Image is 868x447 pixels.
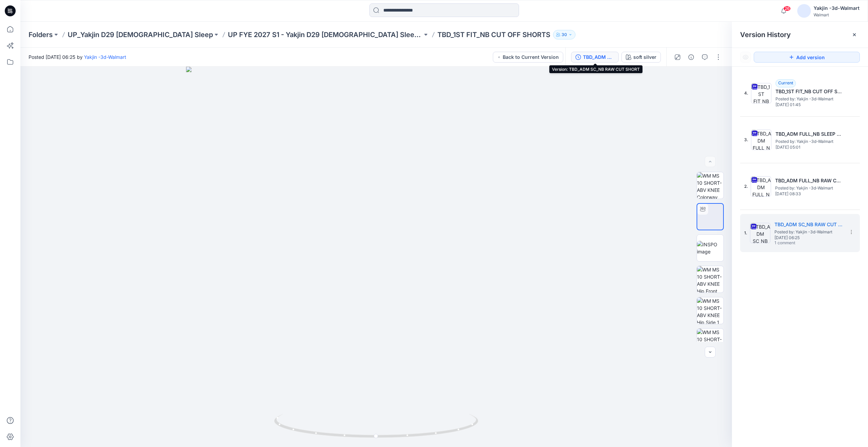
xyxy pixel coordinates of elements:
button: Show Hidden Versions [740,52,751,63]
div: Walmart [814,12,859,17]
img: INSPO image [697,241,723,255]
div: TBD_ADM SC_NB RAW CUT SHORT [583,53,614,61]
img: WM MS 10 SHORT-ABV KNEE Hip Front wo Avatar [697,266,723,293]
img: WM MS 10 SHORT-ABV KNEE Hip Back wo Avatar [697,329,723,355]
button: 30 [553,30,575,39]
p: 30 [562,31,567,38]
span: Posted by: Yakjin -3d-Walmart [775,138,844,145]
span: [DATE] 06:25 [774,235,842,240]
h5: TBD_ADM FULL_NB RAW CUT SHORT [775,177,843,185]
img: avatar [797,4,811,18]
a: Yakjin -3d-Walmart [84,54,126,60]
span: Posted by: Yakjin -3d-Walmart [775,96,844,102]
span: 26 [783,6,791,11]
img: TBD_ADM SC_NB RAW CUT SHORT [750,223,770,243]
div: Yakjin -3d-Walmart [814,4,859,12]
button: Add version [754,52,860,63]
span: [DATE] 01:45 [775,102,844,107]
img: TBD_ADM FULL_NB RAW CUT SHORT [751,176,771,197]
img: TBD_ADM FULL_NB SLEEP CUT OFF SHORTS [751,130,771,150]
a: UP_Yakjin D29 [DEMOGRAPHIC_DATA] Sleep [68,30,213,39]
div: soft silver [633,53,656,61]
span: 4. [744,90,748,96]
p: TBD_1ST FIT_NB CUT OFF SHORTS [437,30,550,39]
span: [DATE] 08:33 [775,192,843,196]
img: WM MS 10 SHORT-ABV KNEE Colorway wo Avatar [697,172,723,199]
button: TBD_ADM SC_NB RAW CUT SHORT [571,52,619,63]
button: soft silver [621,52,661,63]
h5: TBD_ADM FULL_NB SLEEP CUT OFF SHORTS [775,130,844,138]
button: Close [852,32,857,37]
span: Posted [DATE] 06:25 by [29,53,126,61]
button: Back to Current Version [493,52,563,63]
img: WM MS 10 SHORT-ABV KNEE Hip Side 1 wo Avatar [697,297,723,324]
span: 3. [744,137,748,143]
h5: TBD_ADM SC_NB RAW CUT SHORT [774,220,842,229]
span: Version History [740,31,791,39]
img: WM MS 10 SHORT-ABV KNEE Turntable with Avatar [697,204,723,230]
span: Current [778,80,793,85]
h5: TBD_1ST FIT_NB CUT OFF SHORTS [775,87,844,96]
span: Posted by: Yakjin -3d-Walmart [774,229,842,235]
a: Folders [29,30,53,39]
span: Posted by: Yakjin -3d-Walmart [775,185,843,192]
img: TBD_1ST FIT_NB CUT OFF SHORTS [751,83,771,103]
span: 1 comment [774,241,822,246]
span: 1. [744,230,747,236]
button: Details [686,52,697,63]
a: UP FYE 2027 S1 - Yakjin D29 [DEMOGRAPHIC_DATA] Sleepwear [228,30,422,39]
span: [DATE] 05:01 [775,145,844,150]
span: 2. [744,183,748,189]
